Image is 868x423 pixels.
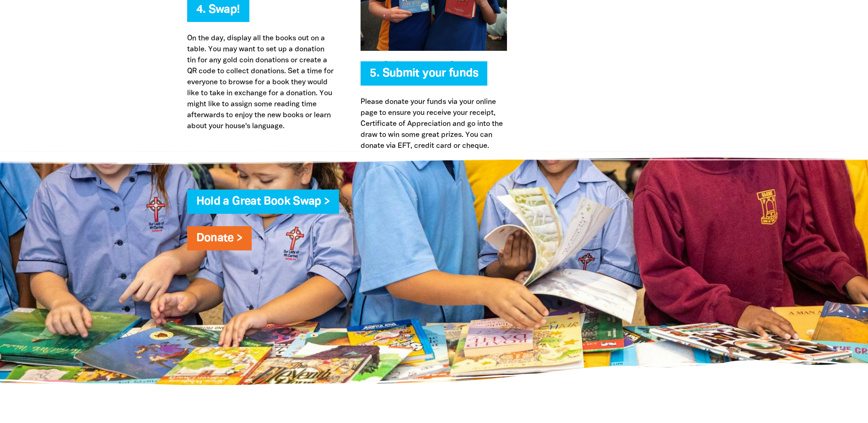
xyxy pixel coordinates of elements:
span: 4. Swap! [196,5,240,22]
a: Donate > [196,233,243,244]
a: Hold a Great Book Swap > [196,196,330,207]
p: On the day, display all the books out on a table. You may want to set up a donation tin for any g... [187,33,334,132]
p: Please donate your funds via your online page to ensure you receive your receipt, Certificate of ... [361,97,507,152]
span: 5. Submit your funds [370,68,478,86]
